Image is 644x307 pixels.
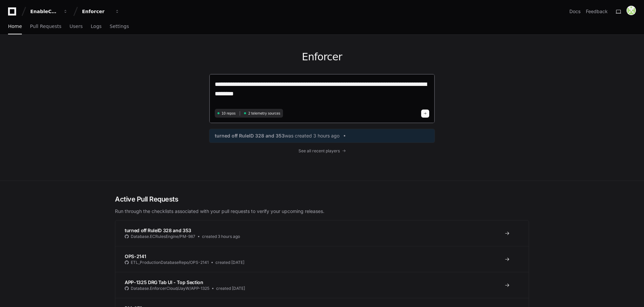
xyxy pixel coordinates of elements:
span: OPS-2141 [125,253,146,259]
span: Logs [91,24,102,28]
span: Pull Requests [30,24,61,28]
a: Home [8,19,22,34]
a: Logs [91,19,102,34]
h1: Enforcer [209,51,435,63]
span: ETL_ProductionDatabaseRepo/OPS-2141 [131,260,209,265]
span: 2 telemetry sources [248,111,280,116]
span: Database.EnforcerCloud/JayW/APP-1325 [131,286,209,291]
button: Feedback [586,8,608,15]
span: created [DATE] [216,286,245,291]
span: created 3 hours ago [202,234,240,239]
a: Users [70,19,83,34]
span: See all recent players [298,148,340,154]
a: APP-1325 DRG Tab UI - Top SectionDatabase.EnforcerCloud/JayW/APP-1325created [DATE] [115,272,529,298]
span: 10 repos [222,111,236,116]
a: See all recent players [209,148,435,154]
span: was created 3 hours ago [285,132,339,139]
button: EnableComp [28,5,71,18]
a: Pull Requests [30,19,61,34]
a: turned off RuleID 328 and 353was created 3 hours ago [215,132,429,139]
span: created [DATE] [215,260,244,265]
span: APP-1325 DRG Tab UI - Top Section [125,279,203,285]
h2: Active Pull Requests [115,194,529,204]
button: Enforcer [79,5,122,18]
a: Settings [110,19,129,34]
a: Docs [569,8,580,15]
a: OPS-2141ETL_ProductionDatabaseRepo/OPS-2141created [DATE] [115,246,529,272]
div: EnableComp [30,8,59,15]
div: Enforcer [82,8,111,15]
span: Users [70,24,83,28]
img: 181785292 [627,6,636,15]
p: Run through the checklists associated with your pull requests to verify your upcoming releases. [115,208,529,215]
span: turned off RuleID 328 and 353 [215,132,285,139]
a: turned off RuleID 328 and 353Database.ECRulesEngine/PM-987created 3 hours ago [115,220,529,246]
span: Settings [110,24,129,28]
span: Database.ECRulesEngine/PM-987 [131,234,195,239]
span: Home [8,24,22,28]
span: turned off RuleID 328 and 353 [125,227,191,233]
